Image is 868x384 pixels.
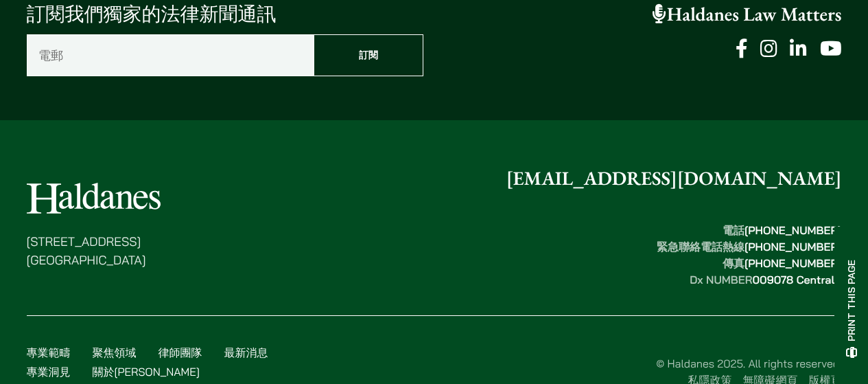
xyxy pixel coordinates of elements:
[314,34,423,76] input: 訂閱
[27,183,161,214] img: Logo of Haldanes
[27,346,71,359] a: 專業範疇
[653,2,842,27] a: Haldanes Law Matters
[224,346,268,359] a: 最新消息
[752,273,841,286] mark: 009078 Central 1
[27,232,161,269] p: [STREET_ADDRESS] [GEOGRAPHIC_DATA]
[27,34,314,76] input: 電郵
[657,223,842,286] strong: 電話 緊急聯絡電話熱線 傳真 Dx NUMBER
[506,166,842,191] a: [EMAIL_ADDRESS][DOMAIN_NAME]
[93,346,137,359] a: 聚焦領域
[159,346,202,359] a: 律師團隊
[744,223,842,237] mark: [PHONE_NUMBER]
[744,240,842,253] mark: [PHONE_NUMBER]
[744,256,842,270] mark: [PHONE_NUMBER]
[27,365,71,379] a: 專業洞見
[93,365,200,379] a: 關於[PERSON_NAME]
